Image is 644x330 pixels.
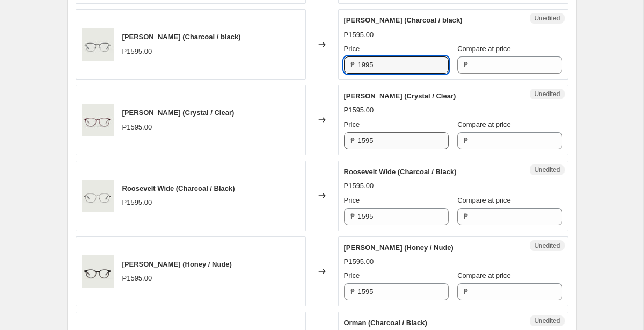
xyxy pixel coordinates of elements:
span: Price [344,196,360,204]
span: Price [344,45,360,53]
span: [PERSON_NAME] (Honey / Nude) [344,243,453,252]
span: Compare at price [457,120,511,128]
span: ₱ [464,288,468,296]
span: ₱ [350,212,355,220]
div: P1595.00 [122,273,152,284]
div: P1595.00 [344,105,374,116]
div: P1595.00 [344,256,374,267]
span: [PERSON_NAME] (Charcoal / black) [122,33,241,41]
span: [PERSON_NAME] (Crystal / Clear) [122,109,235,117]
span: Price [344,120,360,128]
img: DarkTort_CaineFront_80x.png [82,255,114,288]
span: Unedited [534,317,560,325]
div: P1595.00 [122,197,152,208]
span: ₱ [350,137,355,145]
div: P1595.00 [344,181,374,191]
span: Orman (Charcoal / Black) [344,319,427,327]
span: ₱ [350,288,355,296]
span: [PERSON_NAME] (Honey / Nude) [122,260,232,268]
span: ₱ [350,61,355,69]
span: Compare at price [457,45,511,53]
span: ₱ [464,212,468,220]
span: ₱ [464,61,468,69]
img: Cayenne__AlexiFront_80x.jpg [82,104,114,136]
span: Unedited [534,166,560,174]
span: Unedited [534,14,560,23]
div: P1595.00 [122,46,152,57]
img: Charcoal_RooseveltFront_64dee516-b588-4422-abab-87de13d73399_80x.png [82,180,114,212]
span: Unedited [534,90,560,98]
span: Price [344,271,360,279]
span: Compare at price [457,196,511,204]
span: [PERSON_NAME] (Crystal / Clear) [344,92,456,100]
span: Roosevelt Wide (Charcoal / Black) [122,184,235,192]
span: [PERSON_NAME] (Charcoal / black) [344,16,463,24]
div: P1595.00 [122,122,152,133]
span: ₱ [464,137,468,145]
div: P1595.00 [344,30,374,40]
img: Charcoal_ClydeFront_80x.jpg [82,28,114,61]
span: Compare at price [457,271,511,279]
span: Roosevelt Wide (Charcoal / Black) [344,168,457,176]
span: Unedited [534,241,560,250]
